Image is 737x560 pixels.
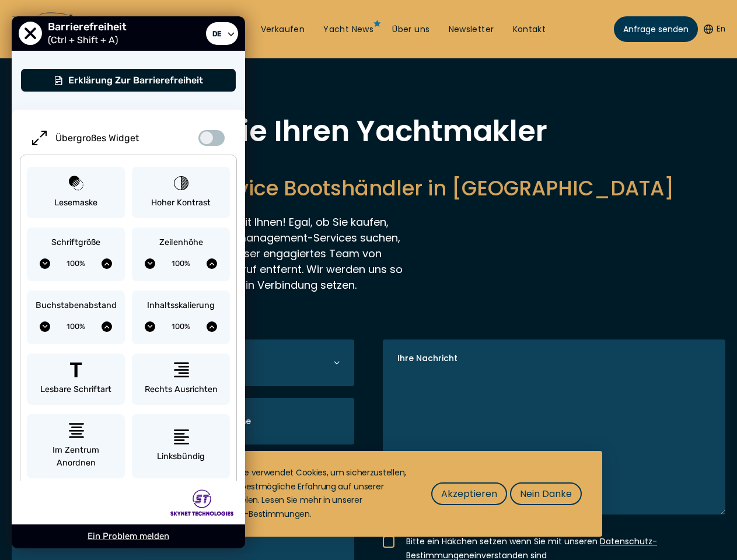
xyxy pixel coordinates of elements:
button: Lesemaske [27,167,125,219]
a: Newsletter [449,24,494,36]
span: Aktuelle Schriftgröße [50,255,102,272]
a: Verkaufen [261,24,305,36]
h1: Kontaktieren Sie Ihren Yachtmakler [23,117,714,146]
button: Verringern Sie die Schriftgröße [40,258,50,269]
a: Sprache auswählen [206,22,238,45]
a: Ein Problem melden [88,531,169,541]
span: Barrierefreiheit [48,20,132,33]
span: Aktuelle Inhaltsskalierung [155,318,207,335]
span: Erklärung zur Barrierefreiheit [68,75,203,86]
label: Ihre Nachricht [397,352,457,365]
span: Übergroßes Widget [55,132,139,143]
button: Erklärung zur Barrierefreiheit [20,68,236,92]
button: Erhöhen Sie den Buchstabenabstand [102,321,112,332]
div: Diese Website verwendet Cookies, um sicherzustellen, dass Sie die bestmögliche Erfahrung auf unse... [194,466,408,521]
span: Schriftgröße [51,236,100,249]
button: Lesbare Schriftart [27,353,125,405]
a: Anfrage senden [614,16,698,42]
span: Zeilenhöhe [159,236,203,249]
a: Datenschutz-Bestimmungen [194,508,310,520]
img: Skynet [170,489,233,516]
button: Zeilenhöhe verringern [145,258,155,269]
button: Buchstabenabstand verringern [40,321,50,332]
span: Anfrage senden [623,23,689,36]
button: Akzeptieren [431,482,507,505]
button: Inhaltsskalierung verringern [145,321,155,332]
button: Rechts ausrichten [132,353,230,405]
button: Schließen Sie das Menü 'Eingabehilfen'. [19,22,42,45]
span: Buchstabenabstand [36,299,117,312]
a: Yacht News [323,24,373,36]
span: Nein Danke [520,487,572,501]
span: Aktueller Buchstabenabstand [50,318,102,335]
img: Web Accessibility Solution by Skynet Technologies [23,492,142,513]
button: Hoher Kontrast [132,167,230,219]
a: Über uns [392,24,429,36]
h2: Merk & Merk Full-Service Bootshändler in [GEOGRAPHIC_DATA] [23,174,714,202]
button: Erhöhen Sie die Zeilenhöhe [207,258,217,269]
button: Im Zentrum anordnen [27,414,125,478]
span: Aktuelle Zeilenhöhe [155,255,207,272]
button: Linksbündig [132,414,230,478]
a: Web Accessibility Solution by Skynet Technologies Skynet [12,481,245,524]
span: de [209,26,224,41]
span: (Ctrl + Shift + A) [48,34,124,45]
button: Nein Danke [510,482,582,505]
button: Inhaltsskalierung erhöhen [207,321,217,332]
button: En [704,23,725,35]
div: User Preferences [12,16,245,548]
button: Schriftgröße vergrößern [102,258,112,269]
span: Inhaltsskalierung [147,299,215,312]
span: Akzeptieren [441,487,497,501]
a: Kontakt [513,24,546,36]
